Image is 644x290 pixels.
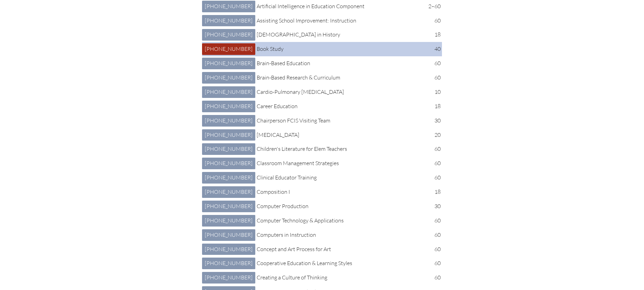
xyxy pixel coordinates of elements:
[257,30,421,39] p: [DEMOGRAPHIC_DATA] in History
[426,2,441,11] p: 2–60
[202,15,255,27] a: [PHONE_NUMBER]
[257,216,421,225] p: Computer Technology & Applications
[202,58,255,69] a: [PHONE_NUMBER]
[426,159,441,168] p: 60
[426,188,441,197] p: 18
[257,16,421,25] p: Assisting School Improvement: Instruction
[202,229,255,241] a: [PHONE_NUMBER]
[202,29,255,41] a: [PHONE_NUMBER]
[202,143,255,155] a: [PHONE_NUMBER]
[257,173,421,182] p: Clinical Educator Training
[426,59,441,68] p: 60
[202,43,255,55] a: [PHONE_NUMBER]
[426,273,441,282] p: 60
[257,73,421,82] p: Brain-Based Research & Curriculum
[257,159,421,168] p: Classroom Management Strategies
[202,172,255,184] a: [PHONE_NUMBER]
[257,116,421,125] p: Chairperson FCIS Visiting Team
[257,45,421,54] p: Book Study
[202,244,255,255] a: [PHONE_NUMBER]
[426,202,441,211] p: 30
[426,45,441,54] p: 40
[257,102,421,111] p: Career Education
[257,273,421,282] p: Creating a Culture of Thinking
[202,1,255,12] a: [PHONE_NUMBER]
[257,88,421,97] p: Cardio-Pulmonary [MEDICAL_DATA]
[202,158,255,169] a: [PHONE_NUMBER]
[257,2,421,11] p: Artificial Intelligence in Education Component
[257,245,421,254] p: Concept and Art Process for Art
[426,145,441,154] p: 60
[202,72,255,84] a: [PHONE_NUMBER]
[426,88,441,97] p: 10
[426,245,441,254] p: 60
[202,258,255,269] a: [PHONE_NUMBER]
[426,173,441,182] p: 60
[426,30,441,39] p: 18
[202,86,255,98] a: [PHONE_NUMBER]
[426,216,441,225] p: 60
[202,272,255,284] a: [PHONE_NUMBER]
[257,131,421,140] p: [MEDICAL_DATA]
[202,129,255,141] a: [PHONE_NUMBER]
[202,201,255,212] a: [PHONE_NUMBER]
[426,231,441,240] p: 60
[257,145,421,154] p: Children's Literature for Elem Teachers
[202,101,255,112] a: [PHONE_NUMBER]
[257,202,421,211] p: Computer Production
[426,73,441,82] p: 60
[426,131,441,140] p: 20
[426,16,441,25] p: 60
[202,215,255,227] a: [PHONE_NUMBER]
[426,102,441,111] p: 18
[202,115,255,127] a: [PHONE_NUMBER]
[257,59,421,68] p: Brain-Based Education
[426,259,441,268] p: 60
[257,188,421,197] p: Composition I
[257,259,421,268] p: Cooperative Education & Learning Styles
[202,186,255,198] a: [PHONE_NUMBER]
[257,231,421,240] p: Computers in Instruction
[426,116,441,125] p: 30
